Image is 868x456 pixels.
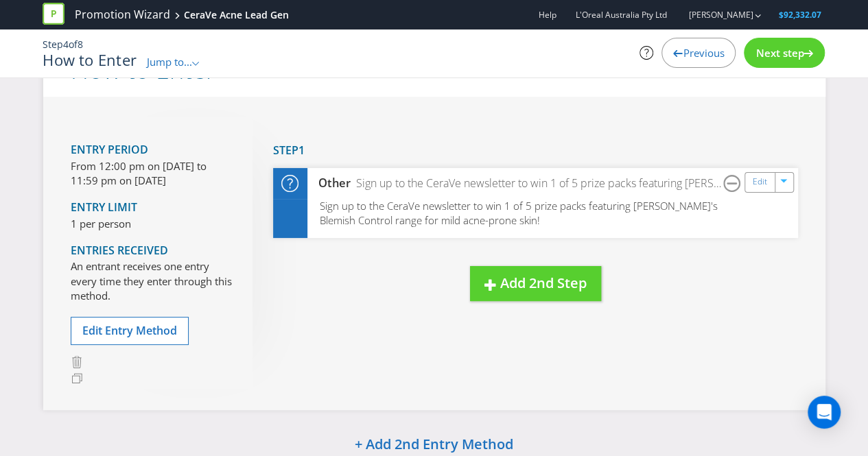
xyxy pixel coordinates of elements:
[575,9,666,21] span: L'Oreal Australia Pty Ltd
[675,9,753,21] a: [PERSON_NAME]
[538,9,556,21] a: Help
[82,323,177,338] span: Edit Entry Method
[71,217,232,231] p: 1 per person
[63,38,69,51] span: 4
[808,396,841,429] div: Open Intercom Messenger
[75,7,170,23] a: Promotion Wizard
[683,46,724,60] span: Previous
[755,46,804,60] span: Next step
[71,159,232,189] p: From 12:00 pm on [DATE] to 11:59 pm on [DATE]
[320,199,718,227] span: Sign up to the CeraVe newsletter to win 1 of 5 prize packs featuring [PERSON_NAME]'s Blemish Cont...
[71,142,148,157] span: Entry Period
[71,245,232,257] h4: Entries Received
[307,176,351,191] div: Other
[71,259,232,303] p: An entrant receives one entry every time they enter through this method.
[500,274,587,292] span: Add 2nd Step
[351,176,723,191] div: Sign up to the CeraVe newsletter to win 1 of 5 prize packs featuring [PERSON_NAME]'s Blemish Cont...
[355,435,513,453] span: + Add 2nd Entry Method
[273,143,298,158] span: Step
[71,200,137,215] span: Entry Limit
[753,174,767,190] a: Edit
[298,143,305,158] span: 1
[71,317,189,345] button: Edit Entry Method
[69,38,78,51] span: of
[470,266,601,301] button: Add 2nd Step
[78,38,83,51] span: 8
[778,9,821,21] span: $92,332.07
[43,51,137,68] h1: How to Enter
[43,38,63,51] span: Step
[147,55,192,69] span: Jump to...
[184,8,289,22] div: CeraVe Acne Lead Gen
